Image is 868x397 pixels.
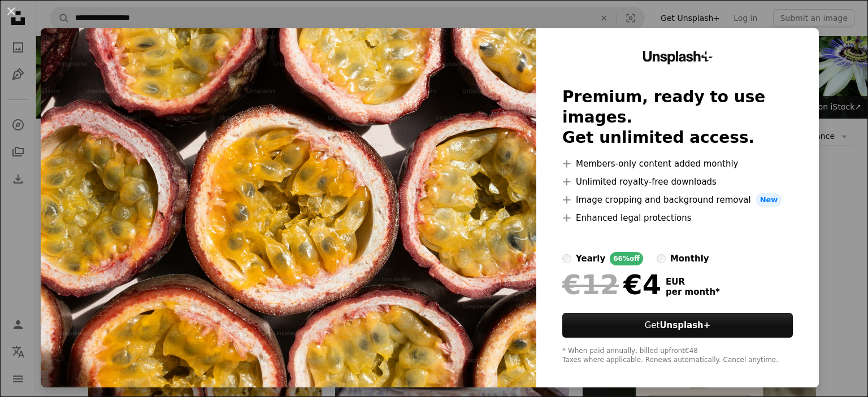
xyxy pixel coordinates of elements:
[666,287,720,297] span: per month *
[562,313,793,338] button: GetUnsplash+
[562,175,793,189] li: Unlimited royalty-free downloads
[666,277,720,287] span: EUR
[562,270,661,299] div: €4
[562,254,571,263] input: yearly66%off
[562,157,793,171] li: Members-only content added monthly
[562,87,793,148] h2: Premium, ready to use images. Get unlimited access.
[562,270,619,299] span: €12
[562,193,793,207] li: Image cropping and background removal
[659,320,710,330] strong: Unsplash+
[562,347,793,365] div: * When paid annually, billed upfront €48 Taxes where applicable. Renews automatically. Cancel any...
[562,211,793,225] li: Enhanced legal protections
[657,254,666,263] input: monthly
[576,252,605,265] div: yearly
[610,252,643,265] div: 66% off
[756,193,783,207] span: New
[670,252,709,265] div: monthly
